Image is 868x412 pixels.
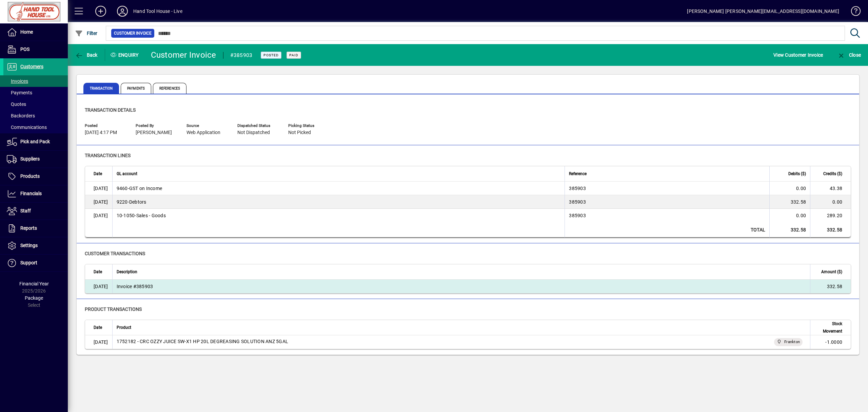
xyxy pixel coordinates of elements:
[3,110,68,121] a: Backorders
[3,121,68,133] a: Communications
[769,195,810,209] td: 332.58
[237,124,278,128] span: Dispatched Status
[19,281,49,286] span: Financial Year
[90,5,112,17] button: Add
[85,306,142,312] span: Product transactions
[136,130,172,135] span: [PERSON_NAME]
[7,101,26,107] span: Quotes
[105,50,146,60] div: Enquiry
[94,268,102,276] span: Date
[810,209,851,222] td: 289.20
[94,170,102,177] span: Date
[769,222,810,238] td: 332.58
[821,268,842,276] span: Amount ($)
[117,212,166,219] span: Sales - Goods
[83,83,119,94] span: Transaction
[186,124,227,128] span: Source
[823,170,842,177] span: Credits ($)
[3,168,68,185] a: Products
[136,124,176,128] span: Posted by
[565,209,769,222] td: 385903
[3,237,68,254] a: Settings
[73,49,99,61] button: Back
[20,156,40,162] span: Suppliers
[3,151,68,168] a: Suppliers
[7,90,32,95] span: Payments
[85,130,117,135] span: [DATE] 4:17 PM
[773,50,823,60] span: View Customer Invoice
[835,49,863,61] button: Close
[117,338,289,346] div: 1752182 - CRC OZZY JUICE SW-X1 HP 20L DEGREASING SOLUTION ANZ 5GAL
[769,182,810,195] td: 0.00
[20,260,37,265] span: Support
[837,52,861,58] span: Close
[774,338,803,346] span: Frankton
[7,113,35,118] span: Backorders
[153,83,186,94] span: References
[85,124,125,128] span: Posted
[85,153,131,158] span: Transaction lines
[7,78,28,84] span: Invoices
[810,222,851,238] td: 332.58
[569,170,587,177] span: Reference
[117,185,162,192] span: GST on Income
[288,124,329,128] span: Picking Status
[68,49,105,61] app-page-header-button: Back
[85,195,112,209] td: [DATE]
[230,50,253,61] div: #385903
[117,268,137,276] span: Description
[20,173,40,179] span: Products
[25,295,43,301] span: Package
[3,185,68,202] a: Financials
[289,53,298,57] span: Paid
[85,251,145,256] span: customer transactions
[3,75,68,87] a: Invoices
[565,222,769,238] td: Total
[3,133,68,150] a: Pick and Pack
[237,130,270,135] span: Not Dispatched
[20,225,37,231] span: Reports
[687,6,839,17] div: [PERSON_NAME] [PERSON_NAME][EMAIL_ADDRESS][DOMAIN_NAME]
[784,339,800,345] span: Frankton
[20,191,42,196] span: Financials
[565,195,769,209] td: 385903
[20,46,29,52] span: POS
[85,107,136,113] span: Transaction details
[117,199,146,205] span: Debtors
[117,324,131,331] span: Product
[20,29,33,35] span: Home
[75,31,98,36] span: Filter
[3,220,68,237] a: Reports
[3,24,68,41] a: Home
[565,182,769,195] td: 385903
[85,280,112,293] td: [DATE]
[186,130,220,135] span: Web Application
[772,49,825,61] button: View Customer Invoice
[788,170,806,177] span: Debits ($)
[7,125,47,130] span: Communications
[810,335,851,349] td: -1.0000
[121,83,151,94] span: Payments
[112,5,133,17] button: Profile
[20,139,50,144] span: Pick and Pack
[112,280,810,293] td: Invoice #385903
[830,49,868,61] app-page-header-button: Close enquiry
[3,255,68,271] a: Support
[151,50,216,60] div: Customer Invoice
[810,195,851,209] td: 0.00
[20,64,43,69] span: Customers
[263,53,279,57] span: Posted
[75,52,98,58] span: Back
[20,208,31,213] span: Staff
[288,130,311,135] span: Not Picked
[3,87,68,98] a: Payments
[85,209,112,222] td: [DATE]
[3,98,68,110] a: Quotes
[20,243,38,248] span: Settings
[85,182,112,195] td: [DATE]
[94,324,102,331] span: Date
[85,335,112,349] td: [DATE]
[810,182,851,195] td: 43.38
[133,6,182,17] div: Hand Tool House - Live
[769,209,810,222] td: 0.00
